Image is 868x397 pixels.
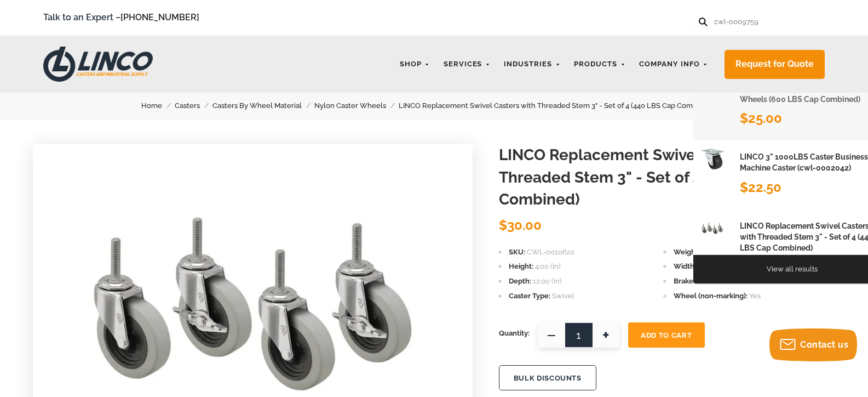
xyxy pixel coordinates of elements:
[399,100,727,112] a: LINCO Replacement Swivel Casters with Threaded Stem 3" - Set of 4 (440 LBS Cap Combined)
[674,248,700,256] span: Weight
[533,277,561,285] span: 12.00 (in)
[175,100,212,112] a: Casters
[499,365,596,390] button: BULK DISCOUNTS
[809,11,825,25] a: 0
[499,322,530,344] span: Quantity
[674,262,696,270] span: Width
[593,322,620,348] span: +
[800,339,848,350] span: Contact us
[740,179,781,195] span: $22.50
[740,110,782,126] span: $25.00
[509,292,550,300] span: Caster Type
[674,277,695,285] span: Brake
[767,265,818,273] a: View all results
[769,328,857,361] button: Contact us
[43,10,199,25] span: Talk to an Expert –
[641,331,692,339] span: Add To Cart
[509,277,531,285] span: Depth
[535,262,560,270] span: 4.00 (in)
[552,292,574,300] span: Swivel
[674,292,748,300] span: Wheel (non-marking)
[43,47,153,82] img: LINCO CASTERS & INDUSTRIAL SUPPLY
[141,100,175,112] a: Home
[509,248,525,256] span: SKU
[498,54,566,75] a: Industries
[509,262,533,270] span: Height
[628,322,705,348] button: Add To Cart
[713,12,809,31] input: Search
[634,54,714,75] a: Company Info
[212,100,314,112] a: Casters By Wheel Material
[749,292,761,300] span: Yes
[527,248,574,256] span: CWL-0010622
[438,54,496,75] a: Services
[120,12,199,22] a: [PHONE_NUMBER]
[499,217,542,233] span: $30.00
[314,100,399,112] a: Nylon Caster Wheels
[819,10,824,18] span: 0
[568,54,631,75] a: Products
[538,322,565,348] span: —
[394,54,435,75] a: Shop
[725,50,825,79] a: Request for Quote
[499,144,835,211] h1: LINCO Replacement Swivel Casters with Threaded Stem 3" - Set of 4 (440 LBS Cap Combined)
